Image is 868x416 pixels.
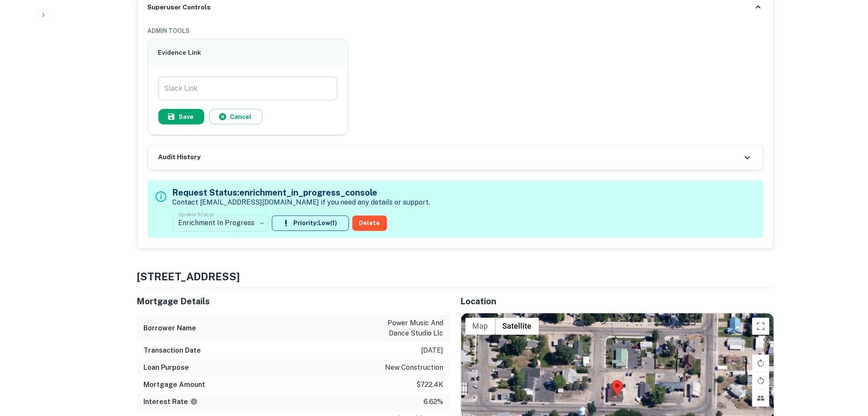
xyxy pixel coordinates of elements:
[158,153,201,163] h6: Audit History
[144,397,198,407] h6: Interest Rate
[495,318,539,335] button: Show satellite imagery
[421,346,444,356] p: [DATE]
[417,380,444,390] p: $722.4k
[385,363,444,373] p: new construction
[752,372,770,389] button: Rotate map counterclockwise
[173,198,430,208] p: Contact [EMAIL_ADDRESS][DOMAIN_NAME] if you need any details or support.
[144,380,206,390] h6: Mortgage Amount
[752,390,770,407] button: Tilt map
[158,109,204,125] button: Save
[179,211,214,218] label: Update Status
[367,318,444,339] p: power music and dance studio llc
[461,295,774,308] h5: Location
[137,269,774,285] h4: [STREET_ADDRESS]
[148,26,764,36] h6: ADMIN TOOLS
[752,318,770,335] button: Toggle fullscreen view
[752,355,770,372] button: Rotate map clockwise
[173,211,268,235] div: Enrichment In Progress
[424,397,444,407] p: 6.62%
[144,363,189,373] h6: Loan Purpose
[144,324,197,334] h6: Borrower Name
[144,346,201,356] h6: Transaction Date
[173,187,430,199] h5: Request Status: enrichment_in_progress_console
[272,216,349,231] button: Priority:Low(1)
[137,295,450,308] h5: Mortgage Details
[148,3,211,12] h6: Superuser Controls
[465,318,495,335] button: Show street map
[352,216,387,231] button: Delete
[190,398,198,406] svg: The interest rates displayed on the website are for informational purposes only and may be report...
[209,109,262,125] button: Cancel
[825,348,868,389] iframe: Chat Widget
[158,48,338,58] h6: Evidence Link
